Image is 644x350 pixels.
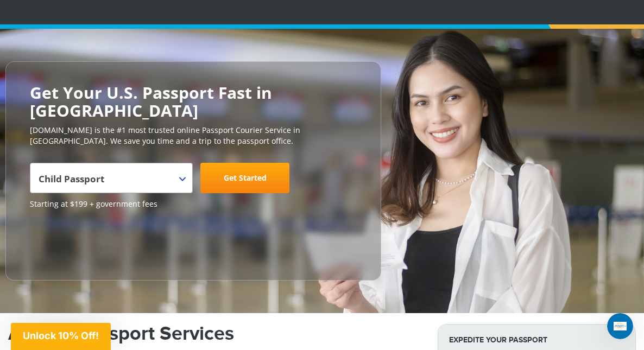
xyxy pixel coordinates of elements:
p: [DOMAIN_NAME] is the #1 most trusted online Passport Courier Service in [GEOGRAPHIC_DATA]. We sav... [30,125,357,147]
iframe: Intercom live chat [607,313,633,339]
span: Child Passport [39,167,181,198]
h2: Get Your U.S. Passport Fast in [GEOGRAPHIC_DATA] [30,84,357,119]
span: Unlock 10% Off! [23,330,99,341]
span: Child Passport [30,163,193,193]
h1: Atlanta Passport Services [8,324,421,343]
span: Starting at $199 + government fees [30,199,357,209]
a: Get Started [200,163,289,193]
div: Unlock 10% Off! [11,323,111,350]
iframe: Customer reviews powered by Trustpilot [30,215,111,269]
